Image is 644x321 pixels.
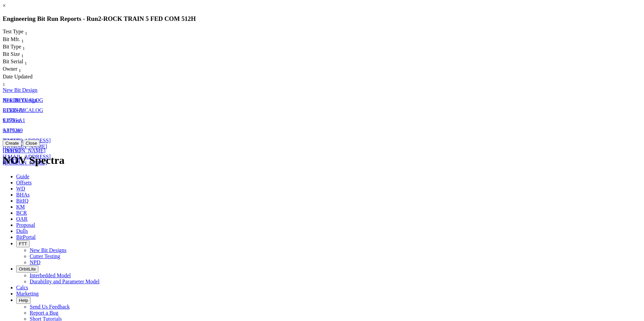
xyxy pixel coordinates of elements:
span: FTT [19,241,27,246]
sub: 1 [19,68,21,73]
span: Dulls [16,228,28,234]
span: Owner [3,66,18,72]
span: Help [19,298,28,303]
span: Date Updated [3,74,32,79]
span: Test Type [3,29,24,34]
div: Sort None [3,51,36,59]
sub: 1 [23,46,25,51]
div: Sort None [3,44,36,51]
span: Bit Serial [3,59,23,64]
a: New Bit Designs [30,247,66,253]
span: OAR [16,216,28,222]
span: Proposal [16,222,35,228]
span: ROCK TRAIN 5 FED COM 512H [103,15,196,22]
span: Sort None [3,80,5,85]
button: Create [3,140,22,147]
div: Sort None [3,74,36,87]
a: [EMAIL_ADDRESS][DOMAIN_NAME] [3,138,51,149]
span: Marketing [16,291,39,296]
a: Interbedded Model [30,273,71,278]
a: A319269 [3,138,23,143]
a: NPD [30,259,40,265]
div: Bit Mfr. Sort None [3,36,36,44]
a: New Bit Design [3,87,37,93]
span: Calcs [16,285,28,290]
span: Bit Size [3,51,20,57]
span: 9.875 [3,128,15,133]
span: BitPortal [16,234,36,240]
span: BitIQ [16,198,28,204]
div: Bit Serial Sort None [3,59,40,66]
button: Close [23,140,40,147]
a: 9.875 in [3,128,20,133]
span: 2 [98,15,101,22]
sub: 1 [21,53,24,58]
div: Sort None [3,66,36,73]
span: BCR [16,210,27,216]
a: Report a Bug [30,310,58,316]
div: Bit Type Sort None [3,44,36,51]
a: Send Us Feedback [30,304,70,310]
span: in [16,128,20,133]
sub: 1 [25,31,27,36]
span: Sort None [19,66,21,72]
span: WD [16,186,25,191]
span: OrbitLite [19,266,36,272]
span: Offsets [16,180,32,185]
div: Owner Sort None [3,66,36,73]
span: Guide [16,174,29,179]
a: Durability and Parameter Model [30,279,100,284]
a: × [3,3,6,8]
h3: Engineering Bit Run Reports - Run - [3,15,641,23]
div: Sort None [3,36,36,44]
span: Sort None [21,51,24,57]
a: E1506-A1 [3,117,25,123]
sub: 1 [22,38,24,43]
div: Date Updated Sort None [3,74,36,87]
a: Cutter Testing [30,253,60,259]
a: [PERSON_NAME][EMAIL_ADDRESS][DOMAIN_NAME] [3,148,51,166]
a: REEDHYCALOG [3,107,43,113]
div: Test Type Sort None [3,29,40,36]
div: Sort None [3,59,40,66]
span: Bit Type [3,44,21,49]
span: Sort None [25,29,27,34]
span: Sort None [22,36,24,42]
sub: 1 [25,61,27,66]
span: Sort None [23,44,25,49]
span: BHAs [16,192,30,198]
h1: NOV Spectra [3,154,641,167]
div: Bit Size Sort None [3,51,36,59]
span: KM [16,204,25,210]
span: Sort None [25,59,27,64]
a: New Bit Design [3,97,37,103]
div: Sort None [3,29,40,36]
span: Bit Mfr. [3,36,20,42]
sub: 1 [3,82,5,87]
